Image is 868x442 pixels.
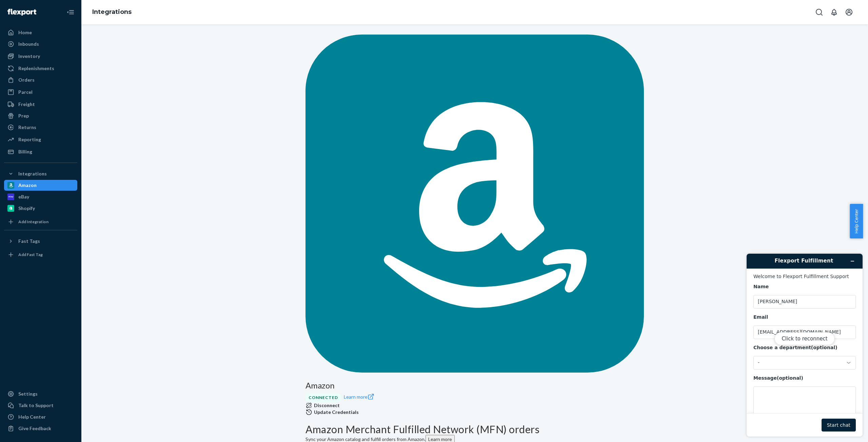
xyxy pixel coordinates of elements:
a: eBay [4,191,77,202]
a: Inventory [4,51,77,62]
a: Integrations [92,8,132,16]
button: Open account menu [842,5,856,19]
a: Help Center [4,412,77,422]
div: Returns [18,124,36,131]
a: Add Fast Tag [4,249,77,260]
div: Parcel [18,89,33,96]
a: Replenishments [4,63,77,74]
a: Returns [4,122,77,133]
div: Replenishments [18,65,54,72]
div: Freight [18,101,35,108]
div: Shopify [18,205,35,212]
button: Open notifications [827,5,841,19]
button: Give Feedback [4,423,77,434]
div: Help Center [18,414,46,420]
a: Orders [4,75,77,85]
div: Prep [18,112,29,119]
a: Amazon [4,180,77,191]
div: Connected [305,393,341,402]
div: Settings [18,391,38,397]
a: Prep [4,110,77,121]
span: Chat [15,5,29,11]
a: Parcel [4,87,77,98]
a: Freight [4,99,77,110]
h2: Amazon Merchant Fulfilled Network (MFN) orders [305,424,644,435]
div: eBay [18,193,29,200]
a: Settings [4,388,77,399]
div: Fast Tags [18,238,40,245]
div: Home [18,29,32,36]
div: Orders [18,77,35,83]
a: Reporting [4,134,77,145]
a: Home [4,27,77,38]
div: Talk to Support [18,402,54,409]
button: Help Center [850,204,863,238]
button: Close Navigation [64,5,77,19]
button: Update Credentials [305,409,359,416]
div: Reporting [18,136,41,143]
img: Flexport logo [7,9,36,16]
iframe: Find more information here [741,248,868,442]
ol: breadcrumbs [87,2,137,22]
button: Integrations [4,168,77,179]
div: Billing [18,148,32,155]
a: Shopify [4,203,77,214]
a: Add Integration [4,216,77,227]
h3: Amazon [305,381,644,390]
button: Open Search Box [812,5,826,19]
button: Talk to Support [4,400,77,411]
div: Inbounds [18,41,39,47]
a: Inbounds [4,39,77,49]
a: Learn more [344,393,374,402]
div: Add Integration [18,219,48,225]
button: Disconnect [305,402,340,409]
div: Amazon [18,182,37,189]
button: Fast Tags [4,236,77,247]
div: Integrations [18,170,47,177]
div: Add Fast Tag [18,252,43,257]
div: Inventory [18,53,40,60]
a: Billing [4,146,77,157]
div: Give Feedback [18,425,51,432]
